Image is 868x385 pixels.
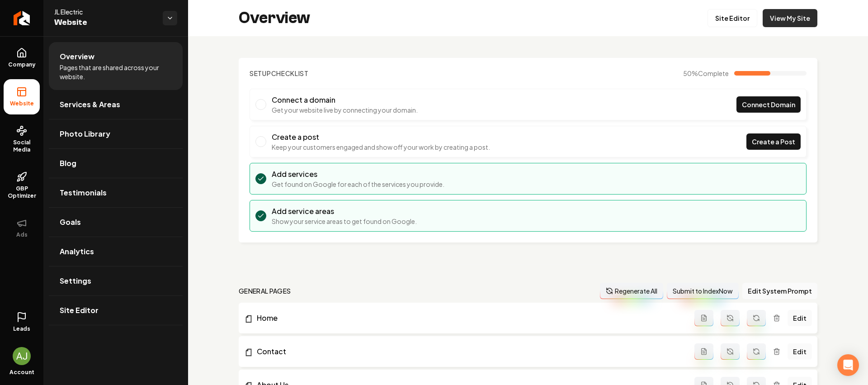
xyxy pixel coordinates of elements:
[60,158,76,169] span: Blog
[272,143,490,152] p: Keep your customers engaged and show off your work by creating a post.
[250,69,309,78] h2: Checklist
[49,149,183,178] a: Blog
[4,185,40,200] span: GBP Optimizer
[694,310,713,326] button: Add admin page prompt
[4,164,40,207] a: GBP Optimizer
[9,369,34,376] span: Account
[4,304,40,340] a: Leads
[763,9,817,27] a: View My Site
[49,208,183,237] a: Goals
[837,354,859,376] div: Open Intercom Messenger
[272,180,444,189] p: Get found on Google for each of the services you provide.
[60,128,110,139] span: Photo Library
[239,286,291,295] h2: general pages
[698,69,729,77] span: Complete
[13,343,31,365] button: Open user button
[694,343,713,360] button: Add admin page prompt
[667,283,739,299] button: Submit to IndexNow
[49,296,183,325] a: Site Editor
[60,63,172,81] span: Pages that are shared across your website.
[60,217,81,228] span: Goals
[49,237,183,266] a: Analytics
[4,139,40,153] span: Social Media
[708,9,757,27] a: Site Editor
[13,347,31,365] img: AJ Nimeh
[250,69,271,77] span: Setup
[742,100,795,109] span: Connect Domain
[4,210,40,246] button: Ads
[244,313,694,323] a: Home
[49,119,183,148] a: Photo Library
[272,169,444,180] h3: Add services
[5,61,39,68] span: Company
[683,69,729,78] span: 50 %
[13,231,31,238] span: Ads
[60,187,107,198] span: Testimonials
[736,96,801,113] a: Connect Domain
[49,178,183,207] a: Testimonials
[272,95,418,105] h3: Connect a domain
[746,133,801,150] a: Create a Post
[244,346,694,357] a: Contact
[788,310,812,326] a: Edit
[272,132,490,143] h3: Create a post
[6,100,38,107] span: Website
[60,246,94,257] span: Analytics
[49,90,183,119] a: Services & Areas
[272,206,417,217] h3: Add service areas
[4,118,40,161] a: Social Media
[13,325,30,333] span: Leads
[272,105,418,114] p: Get your website live by connecting your domain.
[600,283,663,299] button: Regenerate All
[60,51,94,62] span: Overview
[742,283,817,299] button: Edit System Prompt
[239,9,310,27] h2: Overview
[272,217,417,226] p: Show your service areas to get found on Google.
[60,305,99,316] span: Site Editor
[60,276,91,286] span: Settings
[788,343,812,360] a: Edit
[752,137,795,147] span: Create a Post
[14,11,30,25] img: Rebolt Logo
[49,266,183,295] a: Settings
[54,7,156,16] span: JL Electric
[54,16,156,29] span: Website
[4,40,40,76] a: Company
[60,99,120,110] span: Services & Areas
